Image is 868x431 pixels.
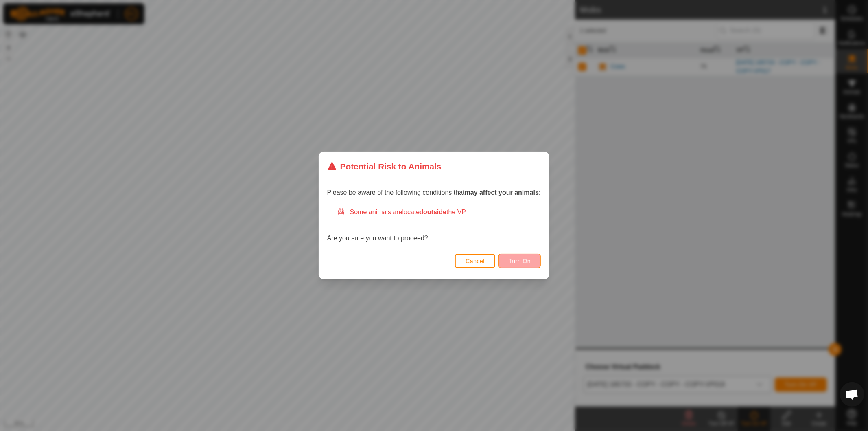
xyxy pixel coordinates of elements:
span: Turn On [509,258,531,264]
div: Potential Risk to Animals [327,160,442,173]
span: Please be aware of the following conditions that [327,189,541,196]
button: Turn On [498,254,541,268]
button: Cancel [455,254,495,268]
a: Open chat [840,382,864,407]
span: located the VP. [402,209,467,215]
div: Some animals are [337,207,541,217]
div: Are you sure you want to proceed? [327,207,541,243]
strong: outside [423,209,446,215]
span: Cancel [466,258,485,264]
strong: may affect your animals: [465,189,541,196]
